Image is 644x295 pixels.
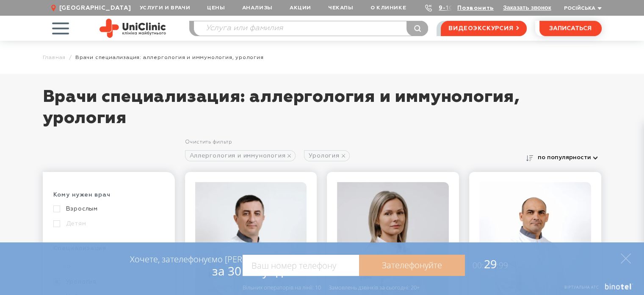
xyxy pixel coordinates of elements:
[43,54,66,61] a: Главная
[439,5,457,11] a: 9-103
[549,25,591,31] span: записаться
[100,19,166,38] img: Site
[43,87,602,138] h1: Врачи специализация: аллергология и иммунология, урология
[185,140,232,145] a: Очистить фильтр
[359,255,465,276] a: Зателефонуйте
[53,191,164,205] div: Кому нужен врач
[564,284,599,290] span: Віртуальна АТС
[243,255,359,276] input: Ваш номер телефону
[243,284,420,291] div: Вільних операторів на лінії: 10 Замовлень дзвінків за сьогодні: 20+
[212,263,288,279] span: за 30 секунд?
[473,260,484,271] span: 00:
[536,152,602,163] button: по популярности
[304,150,349,161] a: Урология
[539,21,602,36] button: записаться
[503,4,551,11] button: Заказать звонок
[562,6,602,12] button: Російська
[130,254,288,278] div: Хочете, зателефонуємо [PERSON_NAME]
[441,21,526,36] a: видеоэкскурсия
[465,256,508,272] span: 29
[194,21,428,36] input: Услуга или фамилия
[457,5,494,11] a: Позвонить
[185,150,296,161] a: Аллергология и иммунология
[448,21,513,36] span: видеоэкскурсия
[555,284,633,295] a: Віртуальна АТС
[497,260,508,271] span: :99
[564,6,595,11] span: Російська
[75,54,264,61] span: Врачи специализация: аллергология и иммунология, урология
[59,4,131,12] span: [GEOGRAPHIC_DATA]
[53,205,162,213] a: Взрослым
